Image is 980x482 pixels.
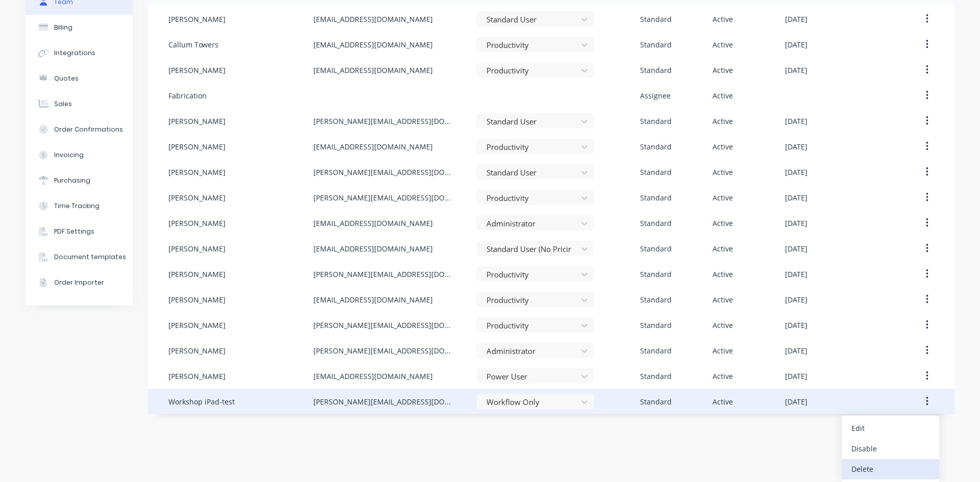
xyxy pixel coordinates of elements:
div: Active [713,218,733,229]
button: Billing [26,15,133,40]
div: [PERSON_NAME] [168,371,226,382]
div: [PERSON_NAME] [168,192,226,203]
div: Order Importer [54,278,104,287]
div: Sales [54,99,72,109]
div: Active [713,14,733,24]
div: [PERSON_NAME] [168,116,226,126]
div: Standard [640,116,672,126]
div: [PERSON_NAME] [168,320,226,331]
div: Active [713,294,733,305]
div: Active [713,396,733,407]
div: [DATE] [785,167,807,177]
div: [PERSON_NAME] [168,218,226,229]
button: Sales [26,91,133,117]
div: Disable [851,441,930,456]
div: Quotes [54,74,79,83]
div: Active [713,141,733,152]
div: [DATE] [785,371,807,382]
div: Integrations [54,48,95,58]
div: [PERSON_NAME][EMAIL_ADDRESS][DOMAIN_NAME] [313,167,456,177]
div: Standard [640,396,672,407]
div: Standard [640,294,672,305]
div: [DATE] [785,294,807,305]
button: Purchasing [26,168,133,193]
div: [DATE] [785,192,807,203]
div: Active [713,269,733,280]
button: PDF Settings [26,219,133,244]
div: [DATE] [785,396,807,407]
div: Invoicing [54,150,84,160]
div: Fabrication [168,90,207,101]
div: Active [713,65,733,75]
div: [PERSON_NAME][EMAIL_ADDRESS][DOMAIN_NAME] [313,345,456,356]
button: Time Tracking [26,193,133,219]
div: [EMAIL_ADDRESS][DOMAIN_NAME] [313,218,433,229]
div: [PERSON_NAME] [168,294,226,305]
div: Standard [640,371,672,382]
div: [PERSON_NAME][EMAIL_ADDRESS][DOMAIN_NAME] [313,192,456,203]
div: Standard [640,65,672,75]
div: Time Tracking [54,201,100,211]
div: [PERSON_NAME] [168,14,226,24]
div: [PERSON_NAME] [168,243,226,254]
div: [PERSON_NAME] [168,141,226,152]
div: Workshop iPad-test [168,396,235,407]
div: [DATE] [785,39,807,50]
div: [DATE] [785,116,807,126]
button: Order Confirmations [26,117,133,142]
div: Order Confirmations [54,125,123,134]
div: Standard [640,167,672,177]
div: Purchasing [54,176,90,185]
button: Invoicing [26,142,133,168]
div: Standard [640,345,672,356]
div: Document templates [54,252,126,262]
div: Active [713,192,733,203]
div: [PERSON_NAME] [168,65,226,75]
div: Standard [640,192,672,203]
div: Active [713,320,733,331]
button: Quotes [26,66,133,91]
div: [EMAIL_ADDRESS][DOMAIN_NAME] [313,39,433,50]
div: Active [713,116,733,126]
div: [EMAIL_ADDRESS][DOMAIN_NAME] [313,294,433,305]
div: Active [713,90,733,101]
div: Edit [851,421,930,436]
div: [DATE] [785,141,807,152]
div: [PERSON_NAME][EMAIL_ADDRESS][DOMAIN_NAME] [313,320,456,331]
div: Standard [640,218,672,229]
div: [DATE] [785,243,807,254]
div: [DATE] [785,345,807,356]
div: [DATE] [785,14,807,24]
div: Active [713,345,733,356]
div: [PERSON_NAME][EMAIL_ADDRESS][DOMAIN_NAME] [313,396,456,407]
div: Standard [640,320,672,331]
button: Integrations [26,40,133,66]
div: [PERSON_NAME] [168,345,226,356]
div: [DATE] [785,218,807,229]
button: Order Importer [26,270,133,295]
div: Active [713,371,733,382]
div: Standard [640,243,672,254]
div: Standard [640,269,672,280]
div: [DATE] [785,65,807,75]
div: [PERSON_NAME] [168,269,226,280]
div: [EMAIL_ADDRESS][DOMAIN_NAME] [313,371,433,382]
div: Billing [54,23,72,32]
div: [DATE] [785,320,807,331]
div: Standard [640,141,672,152]
div: Standard [640,14,672,24]
div: Callum Towers [168,39,218,50]
div: [EMAIL_ADDRESS][DOMAIN_NAME] [313,65,433,75]
div: [DATE] [785,269,807,280]
div: [EMAIL_ADDRESS][DOMAIN_NAME] [313,243,433,254]
button: Document templates [26,244,133,270]
div: PDF Settings [54,227,94,236]
div: [PERSON_NAME] [168,167,226,177]
div: Active [713,39,733,50]
div: [EMAIL_ADDRESS][DOMAIN_NAME] [313,14,433,24]
div: Standard [640,39,672,50]
div: Assignee [640,90,671,101]
div: [EMAIL_ADDRESS][DOMAIN_NAME] [313,141,433,152]
div: Delete [851,462,930,476]
div: [PERSON_NAME][EMAIL_ADDRESS][DOMAIN_NAME] [313,116,456,126]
